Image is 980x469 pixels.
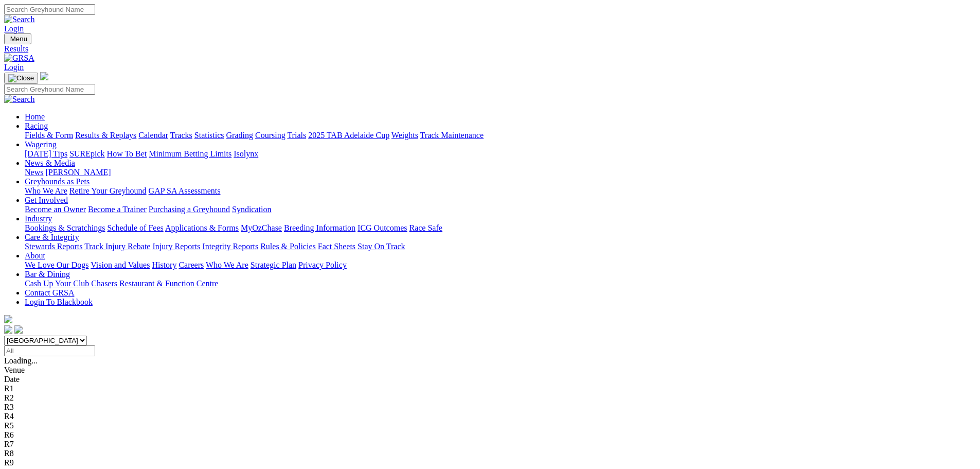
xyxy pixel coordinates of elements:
img: twitter.svg [14,325,23,334]
a: Retire Your Greyhound [69,186,147,195]
a: Results & Replays [75,131,136,140]
a: Careers [179,260,204,269]
a: Home [25,112,45,121]
a: Integrity Reports [202,242,258,251]
a: Injury Reports [152,242,200,251]
a: Fact Sheets [318,242,355,251]
a: Isolynx [234,149,258,158]
div: Care & Integrity [25,242,976,251]
a: Vision and Values [91,260,150,269]
a: Chasers Restaurant & Function Centre [91,279,218,288]
a: Race Safe [409,223,442,232]
div: Greyhounds as Pets [25,186,976,196]
a: Industry [25,214,52,223]
a: [PERSON_NAME] [45,168,111,177]
div: R1 [4,384,976,393]
div: Bar & Dining [25,279,976,288]
a: Applications & Forms [165,223,239,232]
a: Who We Are [25,186,67,195]
a: 2025 TAB Adelaide Cup [308,131,389,140]
div: Date [4,375,976,384]
a: Rules & Policies [260,242,316,251]
a: Breeding Information [284,223,355,232]
a: Coursing [255,131,286,140]
a: Become a Trainer [88,205,147,214]
a: Racing [25,121,48,130]
a: MyOzChase [241,223,282,232]
a: Grading [226,131,253,140]
a: Who We Are [206,260,248,269]
img: Search [4,15,35,24]
div: R9 [4,458,976,467]
a: Privacy Policy [298,260,347,269]
div: R8 [4,449,976,458]
a: We Love Our Dogs [25,260,88,269]
span: Loading... [4,356,38,365]
a: [DATE] Tips [25,149,67,158]
a: Minimum Betting Limits [149,149,231,158]
div: Industry [25,223,976,233]
img: logo-grsa-white.png [40,72,48,80]
input: Search [4,4,95,15]
button: Toggle navigation [4,73,38,84]
a: GAP SA Assessments [149,186,221,195]
div: R3 [4,403,976,412]
input: Select date [4,345,95,356]
a: Stewards Reports [25,242,82,251]
div: Venue [4,366,976,375]
div: R2 [4,393,976,403]
img: GRSA [4,54,34,63]
a: Track Maintenance [420,131,484,140]
a: Statistics [194,131,224,140]
a: Cash Up Your Club [25,279,89,288]
a: Become an Owner [25,205,86,214]
a: Bookings & Scratchings [25,223,105,232]
a: Bar & Dining [25,270,70,279]
a: About [25,251,45,260]
div: R7 [4,440,976,449]
input: Search [4,84,95,95]
a: Stay On Track [358,242,405,251]
a: History [152,260,176,269]
div: News & Media [25,168,976,177]
a: Login [4,24,24,33]
a: How To Bet [107,149,147,158]
a: Purchasing a Greyhound [149,205,230,214]
a: Wagering [25,140,57,149]
a: News & Media [25,159,75,167]
img: Search [4,95,35,104]
a: Get Involved [25,196,68,204]
a: Fields & Form [25,131,73,140]
div: R4 [4,412,976,421]
div: Get Involved [25,205,976,214]
a: Calendar [138,131,168,140]
button: Toggle navigation [4,33,31,44]
span: Menu [10,35,27,43]
a: Weights [391,131,418,140]
div: R6 [4,430,976,440]
div: Racing [25,131,976,140]
a: News [25,168,43,177]
a: Trials [287,131,306,140]
a: Syndication [232,205,271,214]
a: Login [4,63,24,72]
img: logo-grsa-white.png [4,315,12,323]
a: Tracks [170,131,192,140]
img: Close [8,74,34,82]
div: About [25,260,976,270]
a: Care & Integrity [25,233,79,241]
a: ICG Outcomes [358,223,407,232]
img: facebook.svg [4,325,12,334]
a: SUREpick [69,149,104,158]
a: Results [4,44,976,54]
a: Track Injury Rebate [84,242,150,251]
a: Strategic Plan [251,260,296,269]
a: Schedule of Fees [107,223,163,232]
div: R5 [4,421,976,430]
a: Contact GRSA [25,288,74,297]
a: Login To Blackbook [25,298,93,306]
a: Greyhounds as Pets [25,177,90,186]
div: Wagering [25,149,976,159]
